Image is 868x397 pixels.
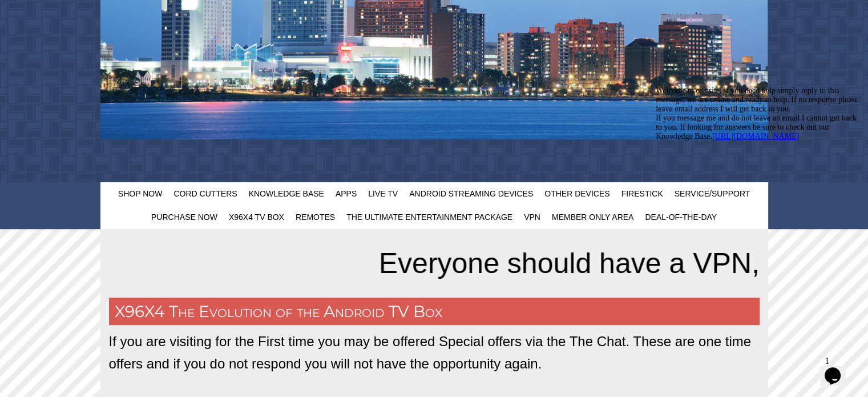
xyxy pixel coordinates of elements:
a: The Ultimate Entertainment Package [341,206,518,229]
span: Member Only Area [552,212,633,222]
span: Cord Cutters [173,189,237,198]
a: FireStick [616,182,669,206]
span: FireStick [621,189,663,198]
a: Purchase Now [146,206,223,229]
span: Apps [336,189,357,198]
marquee: Everyone should have a VPN, if you are expeiencing any issues try using the VPN....Many services ... [109,240,760,286]
a: Deal-Of-The-Day [639,206,722,229]
a: Knowledge Base [243,182,330,206]
span: Live TV [368,189,398,198]
a: VPN [518,206,546,229]
span: Remotes [296,212,335,222]
a: Member Only Area [546,206,639,229]
span: The Ultimate Entertainment Package [346,212,512,222]
a: Shop Now [112,182,168,206]
div: Welcome to our site, if you need help simply reply to this message, we are online and ready to he... [5,5,210,59]
a: Cord Cutters [168,182,243,206]
span: If you are visiting for the First time you may be offered Special offers via the The Chat. These ... [109,334,751,371]
a: Apps [330,182,362,206]
span: Welcome to our site, if you need help simply reply to this message, we are online and ready to he... [5,5,207,59]
a: Live TV [362,182,403,206]
span: Shop Now [118,189,163,198]
a: Other Devices [539,182,615,206]
a: Remotes [290,206,341,229]
span: X96X4 TV Box [229,212,284,222]
iframe: chat widget [820,351,857,386]
iframe: chat widget [651,82,857,346]
a: [URL][DOMAIN_NAME] [61,50,148,59]
span: VPN [524,212,540,222]
span: Purchase Now [151,212,217,222]
span: X96X4 The Evolution of the Android TV Box [115,302,442,321]
a: Android Streaming Devices [403,182,539,206]
span: Android Streaming Devices [409,189,533,198]
a: X96X4 TV Box [223,206,290,229]
span: Other Devices [544,189,609,198]
span: Deal-Of-The-Day [645,212,717,222]
span: Knowledge Base [249,189,324,198]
